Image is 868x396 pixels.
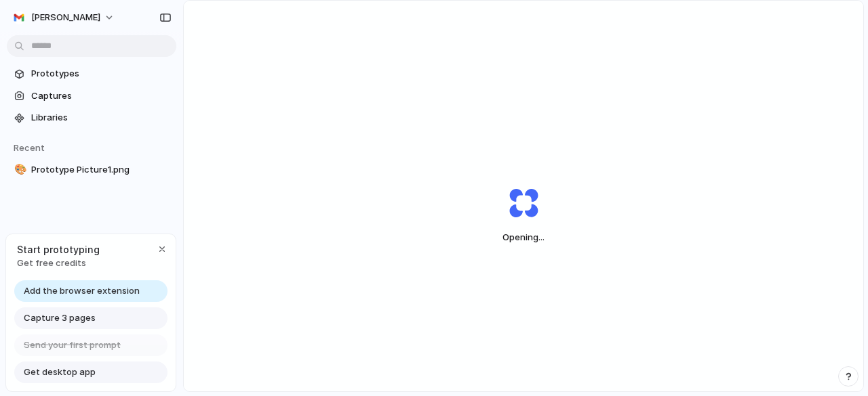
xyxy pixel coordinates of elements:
a: 🎨Prototype Picture1.png [7,160,176,180]
span: Capture 3 pages [24,311,96,325]
a: Add the browser extension [14,280,167,302]
span: Get free credits [17,257,100,270]
span: [PERSON_NAME] [31,11,100,24]
a: Get desktop app [14,361,167,383]
button: 🎨 [12,163,26,177]
a: Captures [7,86,176,106]
span: Prototypes [31,67,171,81]
span: Prototype Picture1.png [31,163,171,177]
span: ... [538,232,545,242]
span: Opening [477,231,570,244]
span: Captures [31,89,171,103]
span: Get desktop app [24,366,96,379]
span: Send your first prompt [24,338,121,352]
a: Libraries [7,108,176,128]
span: Add the browser extension [24,284,140,298]
span: Recent [14,142,45,153]
span: Start prototyping [17,242,100,257]
span: Libraries [31,111,171,125]
button: [PERSON_NAME] [7,7,121,28]
div: 🎨 [14,162,24,177]
a: Prototypes [7,64,176,84]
